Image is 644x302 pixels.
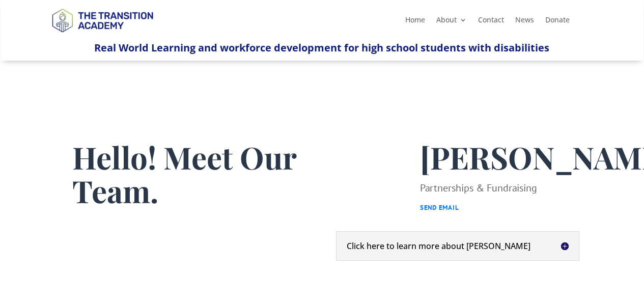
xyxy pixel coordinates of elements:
a: About [436,16,467,28]
span: Partnerships & Fundraising [420,181,537,195]
a: Donate [545,16,570,28]
a: Logo-Noticias [47,31,157,40]
img: TTA Brand_TTA Primary Logo_Horizontal_Light BG [47,2,157,38]
span: Real World Learning and workforce development for high school students with disabilities [94,41,549,54]
h5: Click here to learn more about [PERSON_NAME] [347,242,569,250]
span: Hello! Meet Our Team. [72,136,296,211]
a: Contact [478,16,504,28]
a: Home [405,16,425,28]
a: Send Email [420,203,459,212]
a: News [515,16,534,28]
